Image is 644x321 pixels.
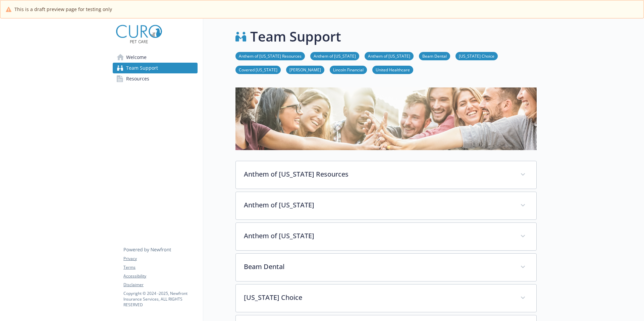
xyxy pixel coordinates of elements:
[236,192,536,219] div: Anthem of [US_STATE]
[244,293,512,303] p: [US_STATE] Choice
[14,6,112,13] span: This is a draft preview page for testing only
[244,169,512,179] p: Anthem of [US_STATE] Resources
[123,273,197,279] a: Accessibility
[250,26,341,47] h1: Team Support
[372,66,413,73] a: United Healthcare
[236,223,536,250] div: Anthem of [US_STATE]
[330,66,367,73] a: Lincoln Financial
[365,53,414,59] a: Anthem of [US_STATE]
[123,291,197,308] p: Copyright © 2024 - 2025 , Newfront Insurance Services, ALL RIGHTS RESERVED
[236,161,536,189] div: Anthem of [US_STATE] Resources
[113,73,198,84] a: Resources
[235,53,305,59] a: Anthem of [US_STATE] Resources
[126,52,147,63] span: Welcome
[455,53,498,59] a: [US_STATE] Choice
[123,256,197,262] a: Privacy
[235,87,537,150] img: team support page banner
[286,66,324,73] a: [PERSON_NAME]
[244,262,512,272] p: Beam Dental
[244,200,512,210] p: Anthem of [US_STATE]
[244,231,512,241] p: Anthem of [US_STATE]
[123,282,197,288] a: Disclaimer
[113,63,198,73] a: Team Support
[235,66,281,73] a: Covered [US_STATE]
[236,254,536,281] div: Beam Dental
[123,264,197,270] a: Terms
[126,73,149,84] span: Resources
[310,53,359,59] a: Anthem of [US_STATE]
[419,53,450,59] a: Beam Dental
[126,63,158,73] span: Team Support
[236,284,536,312] div: [US_STATE] Choice
[113,52,198,63] a: Welcome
